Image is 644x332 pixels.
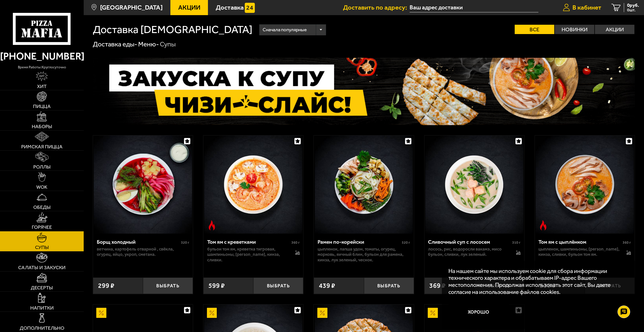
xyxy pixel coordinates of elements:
a: Острое блюдоТом ям с креветками [203,135,303,234]
span: 0 руб. [627,3,639,8]
a: Рамен по-корейски [314,135,414,234]
span: Доставка [216,4,244,11]
a: Сливочный суп с лососем [424,135,524,234]
div: Супы [160,40,176,49]
img: Борщ холодный [94,135,192,234]
span: 520 г [402,240,410,245]
span: Десерты [31,285,53,290]
span: Доставить по адресу: [343,4,410,11]
img: Острое блюдо [538,220,548,230]
img: Акционный [428,308,438,318]
button: Выбрать [364,278,414,294]
a: Меню- [138,40,159,48]
span: 599 ₽ [208,282,225,289]
span: Сначала популярные [263,23,307,36]
a: Доставка еды- [93,40,137,48]
span: Наборы [32,124,52,129]
img: Острое блюдо [207,220,217,230]
span: Хит [37,84,47,89]
a: Борщ холодный [93,135,193,234]
label: Все [515,25,554,34]
span: 320 г [181,240,189,245]
img: Рамен по-корейски [315,135,413,234]
img: Акционный [96,308,106,318]
span: Горячее [32,225,52,230]
span: Римская пицца [21,144,63,149]
p: бульон том ям, креветка тигровая, шампиньоны, [PERSON_NAME], кинза, сливки. [207,246,288,263]
img: Том ям с креветками [204,135,302,234]
span: 299 ₽ [98,282,114,289]
span: Акции [178,4,200,11]
div: Борщ холодный [97,239,180,245]
span: 369 ₽ [429,282,446,289]
span: Супы [35,245,49,250]
span: Пицца [33,104,51,109]
p: лосось, рис, водоросли вакамэ, мисо бульон, сливки, лук зеленый. [428,246,509,257]
div: Рамен по-корейски [318,239,401,245]
span: Роллы [33,164,51,170]
div: Том ям с креветками [207,239,290,245]
img: Том ям с цыплёнком [536,135,634,234]
label: Акции [595,25,634,34]
span: 360 г [291,240,300,245]
p: цыпленок, лапша удон, томаты, огурец, морковь, яичный блин, бульон для рамена, кинза, лук зеленый... [318,246,410,263]
img: 15daf4d41897b9f0e9f617042186c801.svg [245,3,255,13]
input: Ваш адрес доставки [410,3,538,12]
p: На нашем сайте мы используем cookie для сбора информации технического характера и обрабатываем IP... [448,268,625,295]
img: Акционный [317,308,327,318]
div: Сливочный суп с лососем [428,239,511,245]
span: 310 г [512,240,520,245]
p: цыпленок, шампиньоны, [PERSON_NAME], кинза, сливки, бульон том ям. [538,246,620,257]
button: Выбрать [143,278,193,294]
span: WOK [36,185,47,190]
button: Выбрать [253,278,303,294]
p: ветчина, картофель отварной , свёкла, огурец, яйцо, укроп, сметана. [97,246,189,257]
a: Острое блюдоТом ям с цыплёнком [535,135,635,234]
img: Акционный [207,308,217,318]
span: Салаты и закуски [18,265,66,270]
span: Обеды [33,205,51,210]
span: Дополнительно [20,326,64,331]
label: Новинки [555,25,594,34]
img: Сливочный суп с лососем [425,135,524,234]
span: Напитки [30,306,54,311]
button: Хорошо [448,302,509,322]
span: 439 ₽ [319,282,335,289]
span: 360 г [623,240,631,245]
span: [GEOGRAPHIC_DATA] [100,4,163,11]
div: Том ям с цыплёнком [538,239,621,245]
span: 0 шт. [627,8,639,12]
span: В кабинет [572,4,601,11]
h1: Доставка [DEMOGRAPHIC_DATA] [93,24,252,35]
